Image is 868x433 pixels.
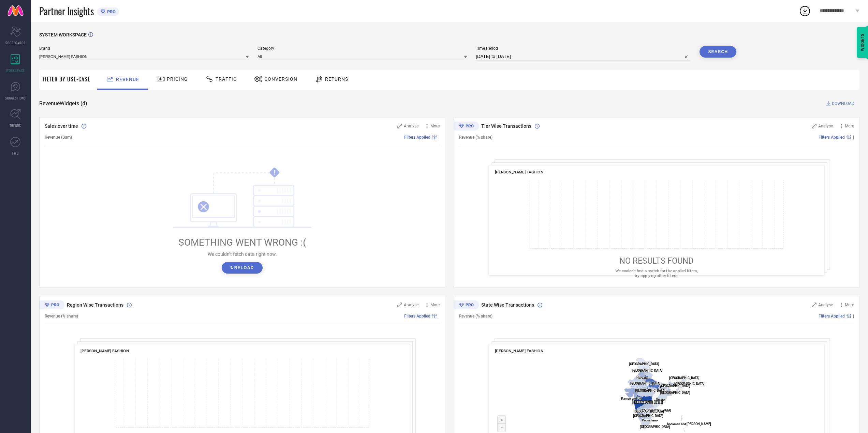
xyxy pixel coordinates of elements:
[45,123,78,129] span: Sales over time
[640,425,670,429] text: [GEOGRAPHIC_DATA]
[656,398,665,402] text: Odisha
[667,422,711,426] text: Andaman and [PERSON_NAME]
[819,314,845,319] span: Filters Applied
[45,314,78,319] span: Revenue (% share)
[853,314,854,319] span: |
[454,300,479,311] div: Premium
[404,135,430,140] span: Filters Applied
[632,400,663,404] text: [GEOGRAPHIC_DATA]
[481,123,531,129] span: Tier Wise Transactions
[258,46,467,51] span: Category
[660,391,690,395] text: [GEOGRAPHIC_DATA]
[799,5,811,17] div: Open download list
[495,170,544,174] span: [PERSON_NAME] FASHION
[116,77,139,82] span: Revenue
[39,46,249,51] span: Brand
[459,314,492,319] span: Revenue (% share)
[476,46,691,51] span: Time Period
[669,376,700,380] text: [GEOGRAPHIC_DATA]
[105,9,116,14] span: PRO
[12,151,19,156] span: FWD
[39,300,64,311] div: Premium
[10,123,21,128] span: TRENDS
[397,303,402,307] svg: Zoom
[621,397,642,400] text: Daman and Diu
[222,262,262,274] button: ↻Reload
[5,95,26,100] span: SUGGESTIONS
[80,349,129,353] span: [PERSON_NAME] FASHION
[700,46,736,58] button: Search
[476,52,691,61] input: Select time period
[615,268,698,278] span: We couldn’t find a match for the applied filters, try applying other filters.
[853,135,854,140] span: |
[845,124,854,128] span: More
[397,124,402,128] svg: Zoom
[495,349,544,353] span: [PERSON_NAME] FASHION
[208,251,277,257] span: We couldn’t fetch data right now.
[632,369,663,372] text: [GEOGRAPHIC_DATA]
[635,389,665,392] text: [GEOGRAPHIC_DATA]
[674,382,705,386] text: [GEOGRAPHIC_DATA]
[812,124,816,128] svg: Zoom
[39,100,87,107] span: Revenue Widgets ( 4 )
[274,169,276,176] tspan: !
[45,135,72,140] span: Revenue (Sum)
[818,124,833,128] span: Analyse
[629,362,659,366] text: [GEOGRAPHIC_DATA]
[404,303,418,307] span: Analyse
[325,76,348,82] span: Returns
[641,408,671,412] text: [GEOGRAPHIC_DATA]
[630,382,661,385] text: [GEOGRAPHIC_DATA]
[459,135,492,140] span: Revenue (% share)
[660,384,690,388] text: [GEOGRAPHIC_DATA]
[845,303,854,307] span: More
[216,76,237,82] span: Traffic
[5,40,26,45] span: SCORECARDS
[439,135,440,140] span: |
[812,303,816,307] svg: Zoom
[404,314,430,319] span: Filters Applied
[404,124,418,128] span: Analyse
[636,376,648,380] text: Haryana
[39,32,87,37] span: SYSTEM WORKSPACE
[6,68,25,73] span: WORKSPACE
[832,100,854,107] span: DOWNLOAD
[818,303,833,307] span: Analyse
[454,122,479,132] div: Premium
[178,237,306,248] span: SOMETHING WENT WRONG :(
[634,409,664,413] text: [GEOGRAPHIC_DATA]
[39,4,94,18] span: Partner Insights
[633,414,663,418] text: [GEOGRAPHIC_DATA]
[481,302,534,308] span: State Wise Transactions
[642,418,658,422] text: Puducherry
[501,425,503,430] text: -
[67,302,123,308] span: Region Wise Transactions
[819,135,845,140] span: Filters Applied
[167,76,188,82] span: Pricing
[430,124,440,128] span: More
[439,314,440,319] span: |
[619,256,694,266] span: NO RESULTS FOUND
[430,303,440,307] span: More
[501,417,503,422] text: +
[43,75,90,83] span: Filter By Use-Case
[264,76,297,82] span: Conversion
